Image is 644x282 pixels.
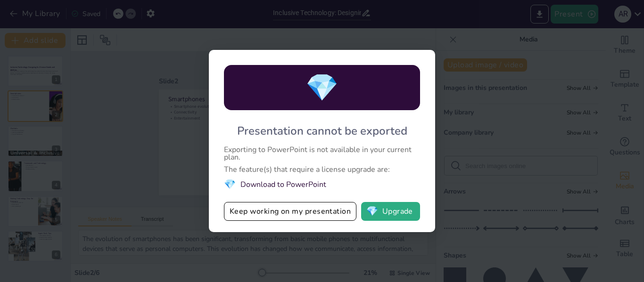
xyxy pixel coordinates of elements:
[224,166,420,173] div: The feature(s) that require a license upgrade are:
[361,202,420,221] button: diamondUpgrade
[224,202,356,221] button: Keep working on my presentation
[224,178,420,191] li: Download to PowerPoint
[224,146,420,161] div: Exporting to PowerPoint is not available in your current plan.
[224,178,236,191] span: diamond
[305,70,339,106] span: diamond
[366,207,378,216] span: diamond
[237,123,407,138] div: Presentation cannot be exported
